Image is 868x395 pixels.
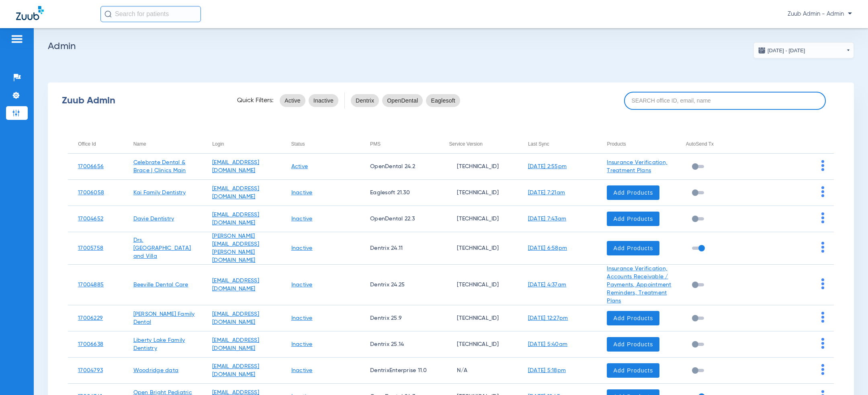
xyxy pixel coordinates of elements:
[613,366,653,374] span: Add Products
[78,140,96,148] div: Office Id
[439,232,518,265] td: [TECHNICAL_ID]
[686,140,755,148] div: AutoSend Tx
[133,190,186,195] a: Kai Family Dentistry
[291,140,305,148] div: Status
[212,337,259,351] a: [EMAIL_ADDRESS][DOMAIN_NAME]
[104,10,112,18] img: Search Icon
[607,337,659,352] button: Add Products
[62,97,223,105] div: Zuub Admin
[212,233,259,263] a: [PERSON_NAME][EMAIL_ADDRESS][PERSON_NAME][DOMAIN_NAME]
[280,93,338,109] mat-chip-listbox: status-filters
[291,368,313,373] a: Inactive
[528,245,567,251] a: [DATE] 6:58pm
[356,97,374,105] span: Dentrix
[607,140,676,148] div: Products
[439,180,518,206] td: [TECHNICAL_ID]
[528,368,566,373] a: [DATE] 5:18pm
[78,368,103,373] a: 17004793
[821,364,824,375] img: group-dot-blue.svg
[78,342,103,347] a: 17006638
[624,92,826,110] input: SEARCH office ID, email, name
[133,140,202,148] div: Name
[291,140,360,148] div: Status
[613,215,653,223] span: Add Products
[439,305,518,331] td: [TECHNICAL_ID]
[78,315,103,321] a: 17006229
[387,97,418,105] span: OpenDental
[291,216,313,222] a: Inactive
[212,186,259,200] a: [EMAIL_ADDRESS][DOMAIN_NAME]
[237,97,274,105] span: Quick Filters:
[821,212,824,223] img: group-dot-blue.svg
[370,140,439,148] div: PMS
[607,363,659,378] button: Add Products
[78,245,103,251] a: 17005758
[48,42,854,50] h2: Admin
[360,180,439,206] td: Eaglesoft 21.30
[613,189,653,197] span: Add Products
[439,358,518,384] td: N/A
[607,311,659,325] button: Add Products
[613,314,653,322] span: Add Products
[78,140,123,148] div: Office Id
[291,245,313,251] a: Inactive
[613,244,653,252] span: Add Products
[370,140,381,148] div: PMS
[439,265,518,305] td: [TECHNICAL_ID]
[607,266,671,304] a: Insurance Verification, Accounts Receivable / Payments, Appointment Reminders, Treatment Plans
[821,186,824,197] img: group-dot-blue.svg
[607,212,659,226] button: Add Products
[758,46,766,54] img: date.svg
[431,97,455,105] span: Eaglesoft
[133,237,191,259] a: Drs. [GEOGRAPHIC_DATA] and Villa
[607,140,626,148] div: Products
[821,278,824,289] img: group-dot-blue.svg
[78,164,104,169] a: 17006656
[78,190,104,195] a: 17006058
[821,338,824,349] img: group-dot-blue.svg
[360,232,439,265] td: Dentrix 24.11
[285,97,301,105] span: Active
[607,185,659,200] button: Add Products
[528,190,565,195] a: [DATE] 7:21am
[528,342,567,347] a: [DATE] 5:40am
[821,160,824,171] img: group-dot-blue.svg
[212,140,281,148] div: Login
[439,206,518,232] td: [TECHNICAL_ID]
[607,241,659,255] button: Add Products
[291,315,313,321] a: Inactive
[613,340,653,348] span: Add Products
[212,212,259,226] a: [EMAIL_ADDRESS][DOMAIN_NAME]
[528,164,567,169] a: [DATE] 2:55pm
[439,331,518,358] td: [TECHNICAL_ID]
[821,312,824,323] img: group-dot-blue.svg
[78,282,104,288] a: 17004885
[439,154,518,180] td: [TECHNICAL_ID]
[360,265,439,305] td: Dentrix 24.25
[133,368,179,373] a: Woodridge data
[528,140,549,148] div: Last Sync
[133,337,185,351] a: Liberty Lake Family Dentistry
[212,364,259,377] a: [EMAIL_ADDRESS][DOMAIN_NAME]
[212,278,259,292] a: [EMAIL_ADDRESS][DOMAIN_NAME]
[212,160,259,173] a: [EMAIL_ADDRESS][DOMAIN_NAME]
[78,216,103,222] a: 17004652
[607,160,667,173] a: Insurance Verification, Treatment Plans
[313,97,334,105] span: Inactive
[528,282,566,288] a: [DATE] 4:37am
[360,206,439,232] td: OpenDental 22.3
[10,34,23,44] img: hamburger-icon
[100,6,201,22] input: Search for patients
[133,311,195,325] a: [PERSON_NAME] Family Dental
[291,190,313,195] a: Inactive
[360,154,439,180] td: OpenDental 24.2
[133,140,146,148] div: Name
[686,140,714,148] div: AutoSend Tx
[753,42,854,58] button: [DATE] - [DATE]
[16,6,44,20] img: Zuub Logo
[291,164,308,169] a: Active
[788,10,852,18] span: Zuub Admin - Admin
[528,216,566,222] a: [DATE] 7:43am
[133,160,186,173] a: Celebrate Dental & Brace | Clinics Main
[133,216,174,222] a: Davie Dentistry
